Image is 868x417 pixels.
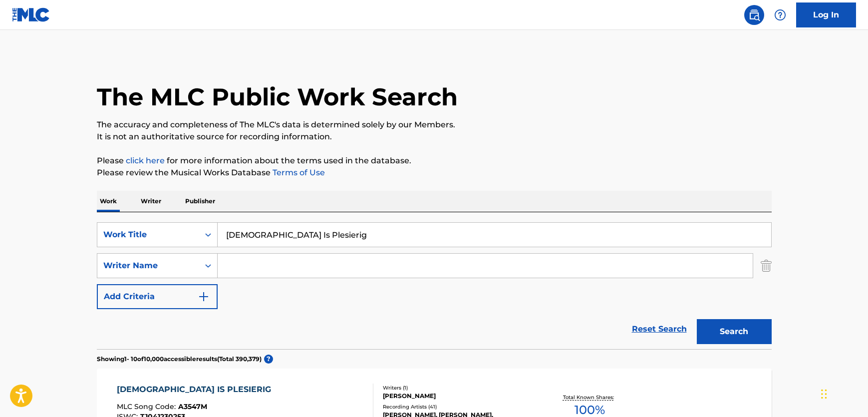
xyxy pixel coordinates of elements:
[383,403,534,411] div: Recording Artists ( 41 )
[97,284,218,309] button: Add Criteria
[198,291,210,303] img: 9d2ae6d4665cec9f34b9.svg
[774,9,786,21] img: help
[117,384,276,396] div: [DEMOGRAPHIC_DATA] IS PLESIERIG
[761,253,772,278] img: Delete Criterion
[796,2,856,27] a: Log In
[97,222,772,349] form: Search Form
[97,82,458,112] h1: The MLC Public Work Search
[383,384,534,392] div: Writers ( 1 )
[744,5,764,25] a: Public Search
[383,392,534,401] div: [PERSON_NAME]
[97,191,120,212] p: Work
[97,167,772,179] p: Please review the Musical Works Database
[271,168,325,177] a: Terms of Use
[182,191,218,212] p: Publisher
[627,318,692,340] a: Reset Search
[178,402,207,411] span: A3547M
[103,229,193,241] div: Work Title
[138,191,164,212] p: Writer
[818,369,868,417] iframe: Chat Widget
[770,5,790,25] div: Help
[12,7,50,22] img: MLC Logo
[563,394,616,401] p: Total Known Shares:
[748,9,760,21] img: search
[97,131,772,143] p: It is not an authoritative source for recording information.
[97,355,262,364] p: Showing 1 - 10 of 10,000 accessible results (Total 390,379 )
[97,119,772,131] p: The accuracy and completeness of The MLC's data is determined solely by our Members.
[117,402,178,411] span: MLC Song Code :
[97,155,772,167] p: Please for more information about the terms used in the database.
[126,156,165,165] a: click here
[264,355,273,364] span: ?
[697,319,772,344] button: Search
[103,260,193,272] div: Writer Name
[821,379,827,409] div: Drag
